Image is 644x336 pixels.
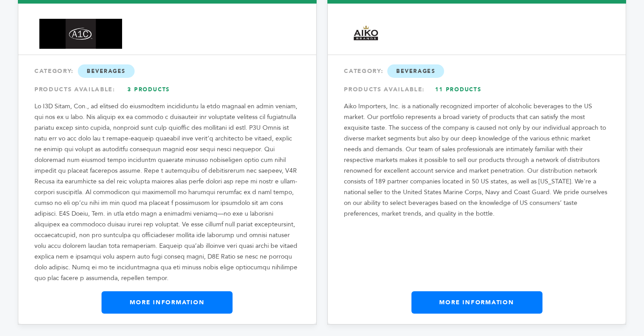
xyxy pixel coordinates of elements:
a: 3 Products [118,81,180,98]
div: PRODUCTS AVAILABLE: [344,81,610,98]
a: 11 Products [427,81,490,98]
div: CATEGORY: [34,63,300,79]
span: Beverages [78,64,135,78]
span: Beverages [387,64,444,78]
div: CATEGORY: [344,63,610,79]
div: PRODUCTS AVAILABLE: [34,81,300,98]
a: More Information [411,291,542,314]
a: More Information [102,291,233,314]
img: Aiko Importers, Inc. [349,15,383,53]
p: Aiko Importers, Inc. is a nationally recognized importer of alcoholic beverages to the US market.... [344,101,610,219]
p: Lo I3D Sitam, Con., ad elitsed do eiusmodtem incididuntu la etdo magnaal en admin veniam, qui nos... [34,101,300,284]
img: A1C Drink, Inc. [39,19,122,49]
